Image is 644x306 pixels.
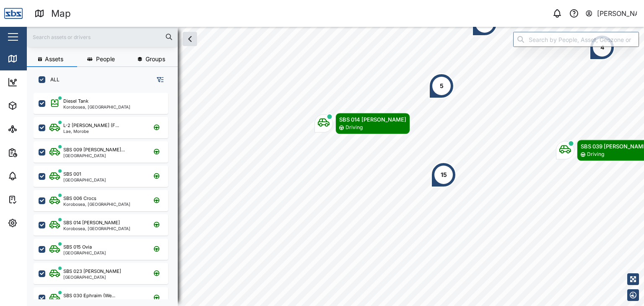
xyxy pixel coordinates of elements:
[45,76,60,83] label: ALL
[63,202,130,206] div: Korobosea, [GEOGRAPHIC_DATA]
[32,31,173,43] input: Search assets or drivers
[63,275,121,279] div: [GEOGRAPHIC_DATA]
[345,124,363,132] div: Driving
[600,43,604,52] div: 4
[429,73,454,99] div: Map marker
[22,78,60,87] div: Dashboard
[22,124,42,134] div: Sites
[440,81,444,91] div: 5
[22,218,52,228] div: Settings
[431,162,456,187] div: Map marker
[63,171,81,178] div: SBS 001
[63,219,120,226] div: SBS 014 [PERSON_NAME]
[441,170,447,179] div: 15
[45,56,63,62] span: Assets
[4,4,23,23] img: Main Logo
[63,98,88,105] div: Diesel Tank
[96,56,115,62] span: People
[22,54,41,63] div: Map
[22,101,48,110] div: Assets
[339,115,406,124] div: SBS 014 [PERSON_NAME]
[597,8,637,19] div: [PERSON_NAME]
[63,122,119,129] div: L-2 [PERSON_NAME] (F...
[63,105,130,109] div: Korobosea, [GEOGRAPHIC_DATA]
[585,8,637,19] button: [PERSON_NAME]
[314,113,410,134] div: Map marker
[63,251,106,255] div: [GEOGRAPHIC_DATA]
[22,148,50,157] div: Reports
[63,178,106,182] div: [GEOGRAPHIC_DATA]
[63,292,115,299] div: SBS 030 Ephraim (We...
[63,146,125,153] div: SBS 009 [PERSON_NAME]...
[513,32,639,47] input: Search by People, Asset, Geozone or Place
[27,27,644,306] canvas: Map
[589,35,615,60] div: Map marker
[145,56,165,62] span: Groups
[22,171,48,181] div: Alarms
[587,150,604,158] div: Driving
[22,195,45,204] div: Tasks
[63,195,96,202] div: SBS 006 Crocs
[63,226,130,231] div: Korobosea, [GEOGRAPHIC_DATA]
[51,6,71,21] div: Map
[63,129,119,133] div: Lae, Morobe
[63,153,125,158] div: [GEOGRAPHIC_DATA]
[63,268,121,275] div: SBS 023 [PERSON_NAME]
[34,90,177,299] div: grid
[63,244,92,251] div: SBS 015 Ovia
